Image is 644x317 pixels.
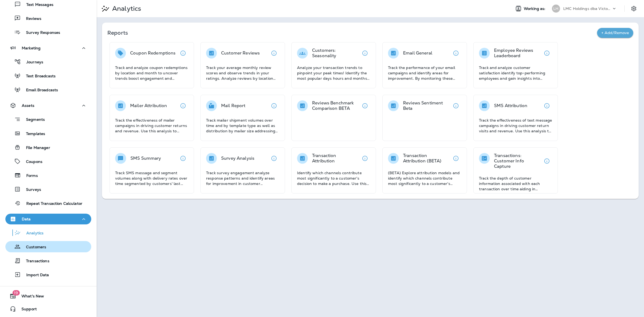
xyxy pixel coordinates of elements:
p: Coupons [21,159,42,165]
button: Text Broadcasts [5,70,91,81]
p: Repeat Transaction Calculator [21,201,82,206]
button: View details [178,48,188,59]
button: Support [5,304,91,314]
button: Data [5,214,91,224]
p: Import Data [21,273,49,278]
p: File Manager [21,145,50,151]
p: Track the performance of your email campaigns and identify areas for improvement. By monitoring t... [388,65,461,81]
span: Support [16,307,37,313]
button: Coupons [5,156,91,167]
p: Analytics [21,231,43,236]
p: Track SMS message and segment volumes along with delivery rates over time segmented by customers'... [115,170,188,186]
p: Employee Reviews Leaderboard [494,48,541,59]
p: Customers: Seasonality [312,48,360,59]
span: Working as: [524,6,547,11]
button: Segments [5,114,91,125]
button: Transactions [5,255,91,266]
button: Settings [629,4,639,13]
button: Marketing [5,43,91,53]
p: Track and analyze coupon redemptions by location and month to uncover trends boost engagement and... [115,65,188,81]
p: Email Broadcasts [21,88,58,93]
p: Reports [107,29,597,37]
p: Mailer Attribution [130,103,167,108]
button: View details [541,100,552,111]
button: Email Broadcasts [5,84,91,95]
button: + Add/Remove [597,28,633,38]
button: View details [451,100,461,111]
button: View details [269,100,279,111]
p: Track and analyze customer satisfaction identify top-performing employees and gain insights into ... [479,65,552,81]
p: Survey Responses [21,30,60,35]
button: Templates [5,128,91,139]
p: Email General [403,50,432,56]
p: Text Broadcasts [21,74,56,79]
button: Reviews [5,13,91,24]
button: View details [269,48,279,59]
p: Data [22,217,31,221]
button: View details [541,156,552,166]
p: Customer Reviews [221,50,260,56]
button: View details [178,153,188,164]
button: Customers [5,241,91,252]
p: (BETA) Explore attribution models and identify which channels contribute most significantly to a ... [388,170,461,186]
button: View details [360,48,370,59]
button: View details [178,100,188,111]
button: Surveys [5,184,91,195]
p: Track the effectiveness of mailer campaigns in driving customer returns and revenue. Use this ana... [115,118,188,134]
p: Reviews [21,16,41,21]
p: SMS Attribution [494,103,527,108]
p: Transactions: Customer Info Capture [494,153,541,169]
p: Reviews Benchmark Comparison BETA [312,100,360,111]
p: Assets [22,103,34,108]
button: Forms [5,170,91,181]
button: View details [451,48,461,59]
button: Repeat Transaction Calculator [5,198,91,209]
p: Track the effectiveness of text message campaigns in driving customer return visits and revenue. ... [479,118,552,134]
button: View details [451,153,461,164]
p: Analytics [110,5,141,13]
p: Track survey engagement analyze response patterns and identify areas for improvement in customer ... [206,170,279,186]
p: Transaction Attribution (BETA) [403,153,451,164]
button: View details [269,153,279,164]
p: LMC Holdings dba Victory Lane Quick Oil Change [563,6,612,11]
p: Analyze your transaction trends to pinpoint your peak times! Identify the most popular days hours... [297,65,370,81]
p: Track the depth of customer information associated with each transaction over time aiding in asse... [479,176,552,192]
button: Journeys [5,56,91,67]
div: LH [552,5,560,13]
span: What's New [16,294,44,300]
p: Mail Report [221,103,246,108]
p: Coupon Redemptions [130,50,176,56]
button: View details [541,48,552,59]
button: Survey Responses [5,27,91,38]
p: Identify which channels contribute most significantly to a customer's decision to make a purchase... [297,170,370,186]
button: Assets [5,100,91,111]
p: Customers [21,245,46,250]
p: SMS Summary [130,156,161,161]
p: Journeys [21,60,43,65]
button: File Manager [5,142,91,153]
button: Import Data [5,269,91,280]
p: Transactions [21,259,49,264]
p: Text Messages [21,2,53,8]
p: Segments [21,117,45,123]
span: 19 [12,290,20,296]
p: Transaction Attribution [312,153,360,164]
p: Marketing [22,46,41,50]
button: Analytics [5,227,91,238]
p: Templates [21,132,45,137]
p: Reviews Sentiment Beta [403,100,451,111]
button: View details [360,100,370,111]
p: Forms [21,173,38,178]
p: Surveys [21,187,41,192]
p: Track mailer shipment volumes over time and by template type as well as distribution by mailer si... [206,118,279,134]
p: Survey Analysis [221,156,254,161]
button: View details [360,153,370,164]
button: 19What's New [5,291,91,301]
p: Track your average monthly review scores and observe trends in your ratings. Analyze reviews by l... [206,65,279,81]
